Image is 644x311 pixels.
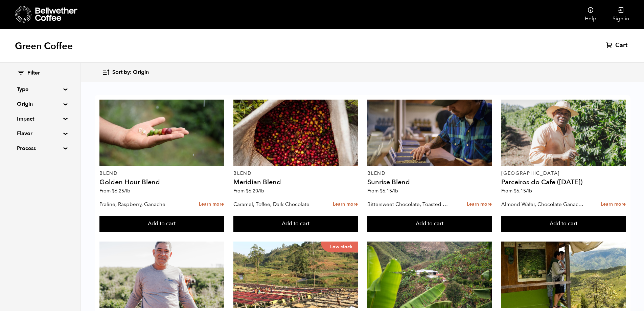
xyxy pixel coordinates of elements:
[99,179,224,186] h4: Golden Hour Blend
[514,188,516,194] span: $
[615,41,627,49] span: Cart
[27,69,40,77] span: Filter
[246,188,249,194] span: $
[99,171,224,176] p: Blend
[17,85,64,94] summary: Type
[124,188,130,194] span: /lb
[17,100,64,108] summary: Origin
[17,129,64,138] summary: Flavor
[258,188,264,194] span: /lb
[514,188,532,194] bdi: 6.15
[367,188,398,194] span: From
[380,188,383,194] span: $
[501,216,625,232] button: Add to cart
[367,199,452,209] p: Bittersweet Chocolate, Toasted Marshmallow, Candied Orange, Praline
[380,188,398,194] bdi: 6.15
[321,242,358,252] p: Low stock
[392,188,398,194] span: /lb
[367,216,491,232] button: Add to cart
[112,188,130,194] bdi: 6.25
[112,188,115,194] span: $
[199,197,224,212] a: Learn more
[333,197,358,212] a: Learn more
[233,199,318,209] p: Caramel, Toffee, Dark Chocolate
[233,171,358,176] p: Blend
[526,188,532,194] span: /lb
[99,188,130,194] span: From
[17,144,64,152] summary: Process
[501,188,532,194] span: From
[99,216,224,232] button: Add to cart
[501,179,625,186] h4: Parceiros do Cafe ([DATE])
[233,242,358,308] a: Low stock
[467,197,492,212] a: Learn more
[233,216,358,232] button: Add to cart
[99,199,184,209] p: Praline, Raspberry, Ganache
[367,179,491,186] h4: Sunrise Blend
[501,199,586,209] p: Almond Wafer, Chocolate Ganache, Bing Cherry
[601,197,626,212] a: Learn more
[606,41,629,49] a: Cart
[17,115,64,123] summary: Impact
[233,188,264,194] span: From
[367,171,491,176] p: Blend
[501,171,625,176] p: [GEOGRAPHIC_DATA]
[112,69,149,76] span: Sort by: Origin
[233,179,358,186] h4: Meridian Blend
[246,188,264,194] bdi: 6.20
[15,40,73,52] h1: Green Coffee
[102,64,149,80] button: Sort by: Origin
